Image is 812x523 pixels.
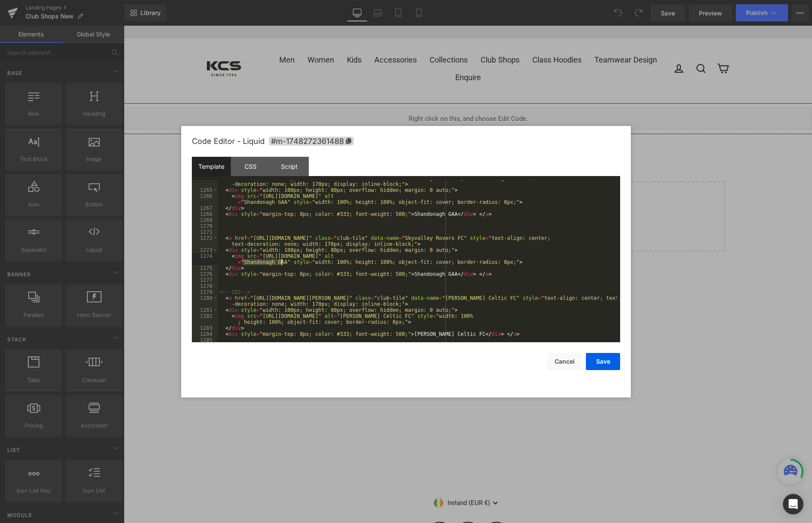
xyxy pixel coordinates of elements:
[83,36,117,51] img: KCS
[348,176,425,193] a: Add Single Section
[192,187,218,193] div: 1265
[402,26,464,43] a: Class Hoodies
[192,235,218,247] div: 1272
[101,200,588,206] p: or Drag & Drop elements from left sidebar
[192,295,218,307] div: 1280
[310,469,378,485] button: Ireland (EUR €)
[325,43,364,60] a: Enquire
[192,313,218,325] div: 1282
[783,494,803,514] div: Open Intercom Messenger
[192,253,218,265] div: 1274
[192,337,218,343] div: 1285
[192,247,218,253] div: 1273
[177,26,217,43] a: Women
[264,176,341,193] a: Explore Blocks
[231,157,270,176] div: CSS
[192,137,265,146] span: Code Editor - Liquid
[192,331,218,337] div: 1284
[192,265,218,271] div: 1275
[192,205,218,211] div: 1267
[299,26,350,43] a: Collections
[192,271,218,277] div: 1276
[192,211,218,217] div: 1268
[319,473,366,482] span: Ireland (EUR €)
[192,157,231,176] div: Template
[350,26,402,43] a: Club Shops
[192,193,218,205] div: 1266
[139,26,550,60] div: Primary
[192,223,218,229] div: 1270
[149,26,177,43] a: Men
[244,26,299,43] a: Accessories
[464,26,540,43] a: Teamwear Design
[269,137,354,146] span: Click to copy
[192,283,218,289] div: 1278
[547,353,582,370] button: Cancel
[586,353,620,370] button: Save
[192,217,218,223] div: 1269
[217,26,244,43] a: Kids
[192,229,218,235] div: 1271
[192,277,218,283] div: 1277
[270,157,309,176] div: Script
[192,289,218,295] div: 1279
[192,175,218,187] div: 1264
[192,307,218,313] div: 1281
[192,325,218,331] div: 1283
